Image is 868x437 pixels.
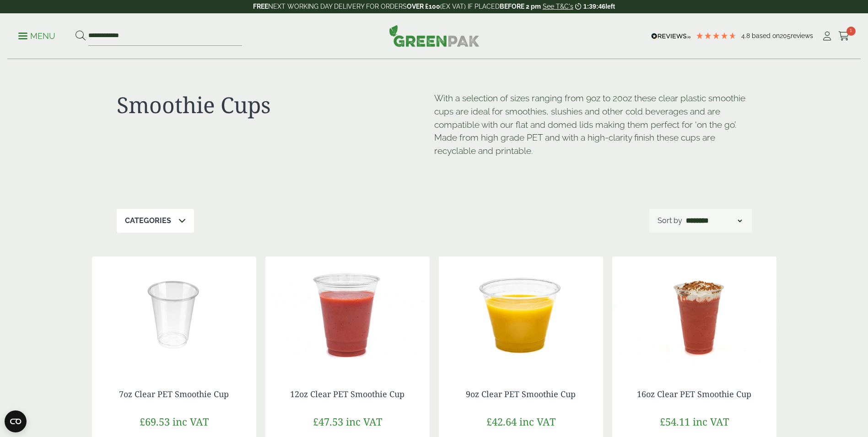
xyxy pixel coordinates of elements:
p: Categories [125,215,171,226]
img: REVIEWS.io [651,33,691,39]
span: 1:39:46 [583,3,605,10]
a: 12oz Clear PET Smoothie Cup [290,388,404,399]
img: GreenPak Supplies [389,25,480,47]
img: 7oz Clear PET Smoothie Cup[13142] [92,257,256,371]
strong: FREE [253,3,268,10]
span: £47.53 [313,415,343,428]
span: £69.53 [140,415,170,428]
a: 7oz Clear PET Smoothie Cup [119,388,229,399]
span: inc VAT [346,415,382,428]
span: 1 [846,27,856,36]
strong: OVER £100 [407,3,440,10]
h1: Smoothie Cups [117,92,434,118]
span: inc VAT [693,415,729,428]
strong: BEFORE 2 pm [500,3,541,10]
span: £42.64 [486,415,517,428]
p: Menu [18,31,55,42]
select: Shop order [684,215,744,226]
i: My Account [821,32,833,41]
p: Sort by [658,215,682,226]
a: See T&C's [543,3,573,10]
span: £54.11 [660,415,690,428]
span: 205 [780,32,791,39]
div: 4.79 Stars [695,32,737,40]
a: 9oz Clear PET Smoothie Cup [466,388,576,399]
span: left [605,3,615,10]
span: reviews [791,32,813,39]
img: 9oz pet clear smoothie cup [439,257,603,371]
span: Based on [752,32,780,39]
i: Cart [838,32,850,41]
span: 4.8 [741,32,752,39]
a: 16oz Clear PET Smoothie Cup [637,388,751,399]
a: Menu [18,31,55,40]
img: 12oz PET Smoothie Cup with Raspberry Smoothie no lid [265,257,430,371]
p: With a selection of sizes ranging from 9oz to 20oz these clear plastic smoothie cups are ideal fo... [434,92,752,158]
span: inc VAT [519,415,555,428]
a: 1 [838,29,850,43]
span: inc VAT [173,415,209,428]
img: 16oz PET Smoothie Cup with Strawberry Milkshake and cream [612,257,776,371]
button: Open CMP widget [5,410,27,432]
